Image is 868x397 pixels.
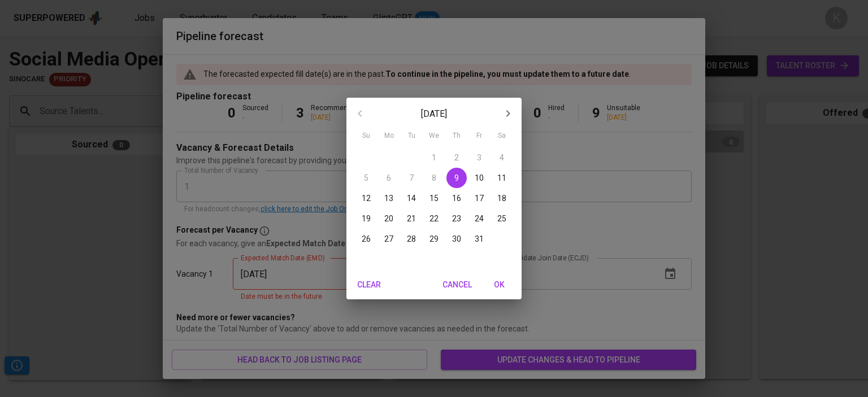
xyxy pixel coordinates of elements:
[351,274,387,295] button: Clear
[481,274,517,295] button: OK
[407,193,416,204] p: 14
[362,233,371,245] p: 26
[401,188,422,208] button: 14
[475,213,484,224] p: 24
[497,172,506,184] p: 11
[429,213,439,224] p: 22
[374,107,494,121] p: [DATE]
[356,229,376,249] button: 26
[452,213,461,224] p: 23
[446,188,467,208] button: 16
[469,130,489,142] span: Fr
[384,213,393,224] p: 20
[452,193,461,204] p: 16
[469,208,489,229] button: 24
[475,233,484,245] p: 31
[446,208,467,229] button: 23
[446,130,467,142] span: Th
[401,208,422,229] button: 21
[424,229,444,249] button: 29
[401,130,422,142] span: Tu
[438,274,476,295] button: Cancel
[407,213,416,224] p: 21
[379,229,399,249] button: 27
[475,193,484,204] p: 17
[384,193,393,204] p: 13
[454,172,459,184] p: 9
[429,193,439,204] p: 15
[355,278,383,292] span: Clear
[429,233,439,245] p: 29
[424,188,444,208] button: 15
[356,188,376,208] button: 12
[492,130,512,142] span: Sa
[492,168,512,188] button: 11
[475,172,484,184] p: 10
[379,188,399,208] button: 13
[469,229,489,249] button: 31
[356,130,376,142] span: Su
[424,130,444,142] span: We
[469,188,489,208] button: 17
[356,208,376,229] button: 19
[362,213,371,224] p: 19
[469,168,489,188] button: 10
[407,233,416,245] p: 28
[401,229,422,249] button: 28
[379,130,399,142] span: Mo
[485,278,513,292] span: OK
[497,213,506,224] p: 25
[492,188,512,208] button: 18
[492,208,512,229] button: 25
[362,193,371,204] p: 12
[446,168,467,188] button: 9
[424,208,444,229] button: 22
[442,278,472,292] span: Cancel
[497,193,506,204] p: 18
[384,233,393,245] p: 27
[446,229,467,249] button: 30
[452,233,461,245] p: 30
[379,208,399,229] button: 20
